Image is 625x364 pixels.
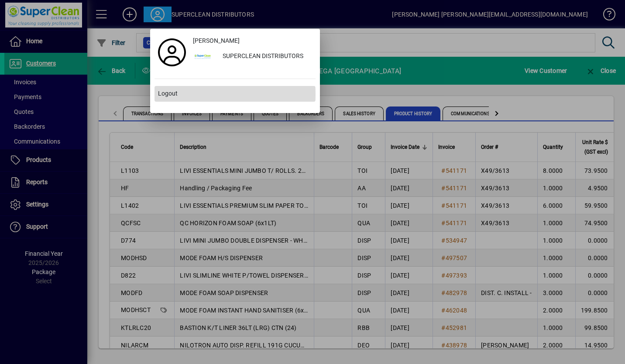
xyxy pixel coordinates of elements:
[155,45,189,60] a: Profile
[216,49,316,65] div: SUPERCLEAN DISTRIBUTORS
[193,36,240,45] span: [PERSON_NAME]
[189,49,316,65] button: SUPERCLEAN DISTRIBUTORS
[155,86,316,102] button: Logout
[189,33,316,49] a: [PERSON_NAME]
[158,89,178,98] span: Logout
